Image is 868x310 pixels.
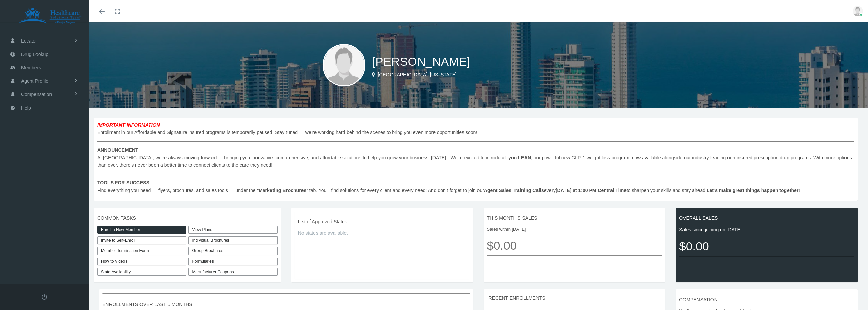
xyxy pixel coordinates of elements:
[21,88,52,101] span: Compensation
[679,214,854,222] span: OVERALL SALES
[259,187,306,193] b: Marketing Brochures
[378,72,457,77] span: [GEOGRAPHIC_DATA], [US_STATE]
[679,237,854,256] span: $0.00
[556,187,627,193] b: [DATE] at 1:00 PM Central Time
[487,214,662,222] span: THIS MONTH'S SALES
[188,258,277,265] div: Formularies
[97,147,138,153] b: ANNOUNCEMENT
[97,268,186,276] a: State Availability
[97,214,278,222] span: COMMON TASKS
[21,61,41,74] span: Members
[97,122,160,128] b: IMPORTANT INFORMATION
[489,295,545,301] span: RECENT ENROLLMENTS
[9,7,91,25] img: HEALTHCARE SOLUTIONS TEAM, LLC
[298,218,467,225] span: List of Approved States
[188,236,277,244] div: Individual Brochures
[21,48,48,61] span: Drug Lookup
[679,226,854,233] span: Sales since joining on [DATE]
[188,247,277,255] div: Group Brochures
[679,296,854,304] span: COMPENSATION
[323,44,365,86] img: user-placeholder.jpg
[21,101,31,114] span: Help
[188,268,277,276] a: Manufacturer Coupons
[487,226,662,233] span: Sales within [DATE]
[484,187,544,193] b: Agent Sales Training Calls
[97,258,186,265] a: How to Videos
[102,300,470,308] span: ENROLLMENTS OVER LAST 6 MONTHS
[97,247,186,255] a: Member Termination Form
[505,155,531,160] b: Lyric LEAN
[707,187,800,193] b: Let’s make great things happen together!
[97,180,149,185] b: TOOLS FOR SUCCESS
[21,34,37,47] span: Locator
[372,55,470,68] span: [PERSON_NAME]
[97,226,186,234] a: Enroll a New Member
[298,229,467,237] span: No states are available.
[487,236,662,255] span: $0.00
[853,6,863,16] img: user-placeholder.jpg
[188,226,277,234] a: View Plans
[97,236,186,244] a: Invite to Self-Enroll
[97,121,854,194] span: Enrollment in our Affordable and Signature insured programs is temporarily paused. Stay tuned — w...
[21,75,48,87] span: Agent Profile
